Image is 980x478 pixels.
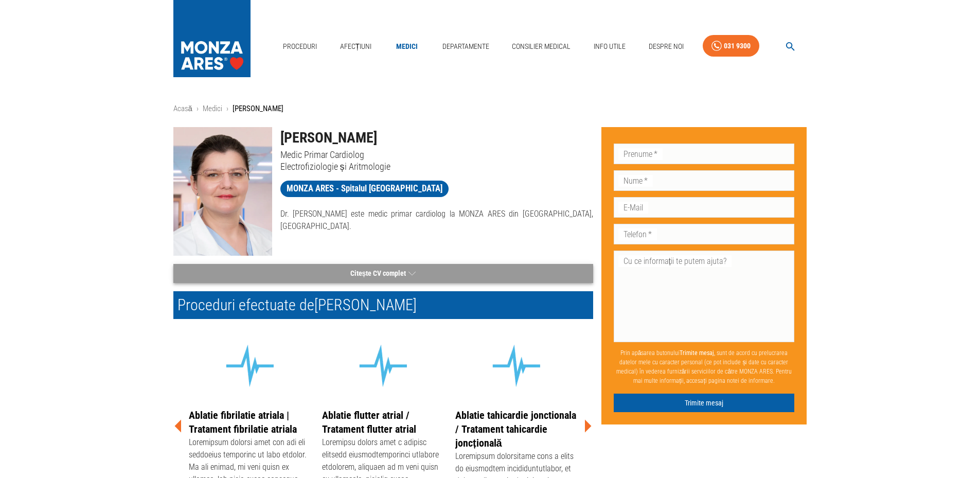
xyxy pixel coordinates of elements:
[280,149,593,161] p: Medic Primar Cardiolog
[173,264,593,283] button: Citește CV complet
[614,394,795,413] button: Trimite mesaj
[390,36,423,57] a: Medici
[336,36,376,57] a: Afecțiuni
[645,36,688,57] a: Despre Noi
[680,349,714,357] b: Trimite mesaj
[280,127,593,149] h1: [PERSON_NAME]
[173,127,272,256] img: Dr. Elena Sauer
[280,161,593,172] p: Electrofiziologie și Aritmologie
[590,36,630,57] a: Info Utile
[173,291,593,319] h2: Proceduri efectuate de [PERSON_NAME]
[233,103,283,115] p: [PERSON_NAME]
[280,182,449,195] span: MONZA ARES - Spitalul [GEOGRAPHIC_DATA]
[203,104,222,113] a: Medici
[280,208,593,233] p: Dr. [PERSON_NAME] este medic primar cardiolog la MONZA ARES din [GEOGRAPHIC_DATA], [GEOGRAPHIC_DA...
[703,35,759,57] a: 031 9300
[438,36,493,57] a: Departamente
[279,36,321,57] a: Proceduri
[173,104,192,113] a: Acasă
[280,181,449,197] a: MONZA ARES - Spitalul [GEOGRAPHIC_DATA]
[189,409,297,435] a: Ablatie fibrilatie atriala | Tratament fibrilatie atriala
[197,103,199,115] li: ›
[724,40,751,52] div: 031 9300
[173,103,807,115] nav: breadcrumb
[614,344,795,390] p: Prin apăsarea butonului , sunt de acord cu prelucrarea datelor mele cu caracter personal (ce pot ...
[508,36,575,57] a: Consilier Medical
[226,103,228,115] li: ›
[455,409,576,449] a: Ablatie tahicardie jonctionala / Tratament tahicardie joncțională
[322,409,416,435] a: Ablatie flutter atrial / Tratament flutter atrial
